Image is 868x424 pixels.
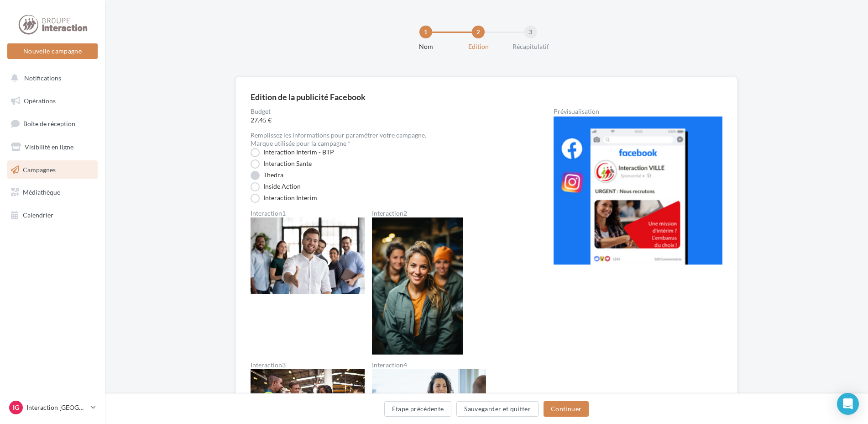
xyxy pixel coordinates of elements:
[449,42,507,51] div: Edition
[251,108,524,115] label: Budget
[23,165,56,173] span: Campagnes
[251,93,366,101] div: Edition de la publicité Facebook
[251,171,283,180] label: Thedra
[5,91,99,111] a: Opérations
[251,148,334,157] label: Interaction Interim - BTP
[24,74,61,82] span: Notifications
[502,42,560,51] div: Récapitulatif
[544,401,589,417] button: Continuer
[372,217,463,355] img: Interaction2
[251,210,365,217] label: Interaction1
[419,26,432,38] div: 1
[456,401,539,417] button: Sauvegarder et quitter
[23,211,53,219] span: Calendrier
[13,403,19,412] span: IG
[251,132,524,138] div: Remplissez les informations pour paramétrer votre campagne.
[554,117,722,265] img: operation-preview
[554,108,722,115] div: Prévisualisation
[384,401,452,417] button: Etape précédente
[5,206,99,225] a: Calendrier
[26,403,87,412] p: Interaction [GEOGRAPHIC_DATA]
[472,26,485,38] div: 2
[5,160,99,180] a: Campagnes
[251,217,365,294] img: Interaction1
[5,69,96,88] button: Notifications
[23,120,75,127] span: Boîte de réception
[251,182,301,191] label: Inside Action
[372,210,463,217] label: Interaction2
[7,43,98,59] button: Nouvelle campagne
[7,399,98,416] a: IG Interaction [GEOGRAPHIC_DATA]
[5,183,99,202] a: Médiathèque
[251,362,365,368] label: Interaction3
[5,114,99,133] a: Boîte de réception
[25,143,73,151] span: Visibilité en ligne
[24,97,56,105] span: Opérations
[251,159,312,169] label: Interaction Sante
[837,393,859,415] div: Open Intercom Messenger
[251,194,317,203] label: Interaction Interim
[524,26,537,38] div: 3
[23,188,60,196] span: Médiathèque
[251,140,350,147] label: Marque utilisée pour la campagne *
[251,116,524,125] span: 27.45 €
[372,362,486,368] label: Interaction4
[5,138,99,157] a: Visibilité en ligne
[397,42,455,51] div: Nom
